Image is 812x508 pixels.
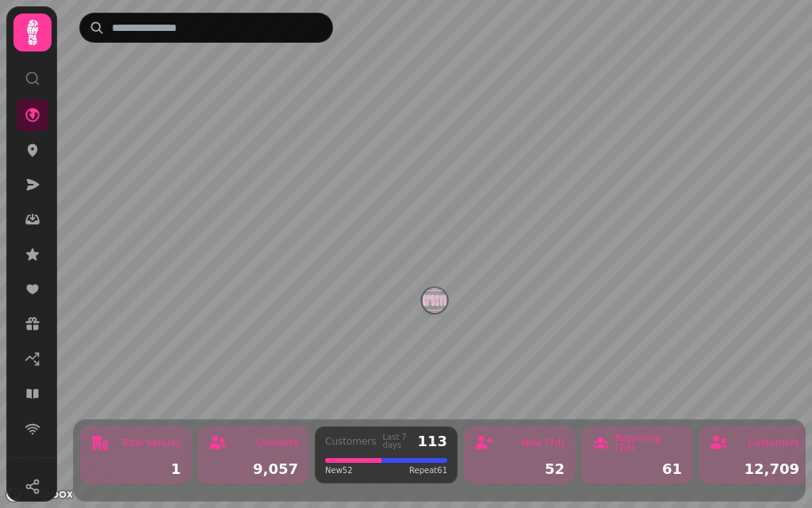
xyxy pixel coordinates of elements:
div: 9,057 [208,462,298,476]
a: Mapbox logo [5,485,75,503]
button: The Grosvenor [422,288,447,313]
div: Map marker [422,288,447,318]
div: Returning (7d) [615,434,682,453]
div: 12,709 [709,462,799,476]
span: New 52 [325,464,353,476]
div: Customers [748,438,799,448]
div: Total Venues [121,438,181,448]
div: 113 [417,434,447,449]
div: 61 [592,462,682,476]
div: Last 7 days [383,434,412,449]
div: 52 [474,462,565,476]
div: Contacts [256,438,298,448]
div: 1 [90,462,181,476]
div: New (7d) [521,438,565,448]
span: Repeat 61 [409,464,447,476]
div: Customers [325,437,377,446]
